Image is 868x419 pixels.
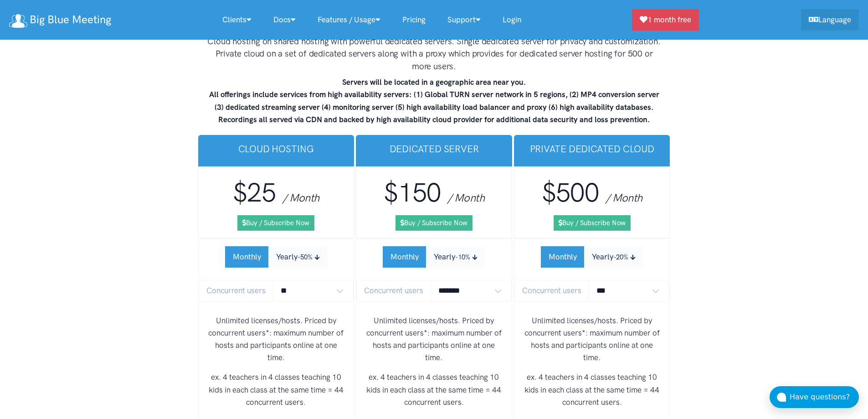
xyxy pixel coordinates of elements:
[364,371,504,409] p: ex. 4 teachers in 4 classes teaching 10 kids in each class at the same time = 44 concurrent users.
[206,371,347,409] p: ex. 4 teachers in 4 classes teaching 10 kids in each class at the same time = 44 concurrent users.
[233,177,276,208] span: $25
[606,191,642,204] span: / Month
[307,10,391,30] a: Features / Usage
[206,315,347,364] p: Unlimited licenses/hosts. Priced by concurrent users*: maximum number of hosts and participants o...
[205,142,347,155] h3: Cloud Hosting
[209,78,659,124] strong: Servers will be located in a geographic area near you. All offerings include services from high a...
[455,253,470,261] small: -10%
[632,9,699,31] a: 1 month free
[790,391,859,403] div: Have questions?
[554,215,631,231] a: Buy / Subscribe Now
[584,246,643,268] button: Yearly-20%
[426,246,485,268] button: Yearly-10%
[199,280,273,301] span: Concurrent users
[522,371,663,409] p: ex. 4 teachers in 4 classes teaching 10 kids in each class at the same time = 44 concurrent users.
[356,280,431,301] span: Concurrent users
[522,315,663,364] p: Unlimited licenses/hosts. Priced by concurrent users*: maximum number of hosts and participants o...
[282,191,319,204] span: / Month
[514,280,589,301] span: Concurrent users
[211,10,262,30] a: Clients
[613,253,628,261] small: -20%
[395,215,473,231] a: Buy / Subscribe Now
[9,14,27,28] img: logo
[492,10,532,30] a: Login
[542,177,599,208] span: $500
[262,10,307,30] a: Docs
[363,142,505,155] h3: Dedicated Server
[364,315,504,364] p: Unlimited licenses/hosts. Priced by concurrent users*: maximum number of hosts and participants o...
[770,386,859,408] button: Have questions?
[225,246,269,268] button: Monthly
[447,191,484,204] span: / Month
[9,10,111,30] a: Big Blue Meeting
[383,246,426,268] button: Monthly
[437,10,492,30] a: Support
[541,246,585,268] button: Monthly
[268,246,327,268] button: Yearly-50%
[383,246,485,268] div: Subscription Period
[206,35,662,73] h4: Cloud hosting on shared hosting with powerful dedicated servers. Single dedicated server for priv...
[391,10,437,30] a: Pricing
[541,246,643,268] div: Subscription Period
[237,215,314,231] a: Buy / Subscribe Now
[521,142,663,155] h3: Private Dedicated Cloud
[298,253,313,261] small: -50%
[801,9,859,31] a: Language
[225,246,327,268] div: Subscription Period
[384,177,441,208] span: $150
